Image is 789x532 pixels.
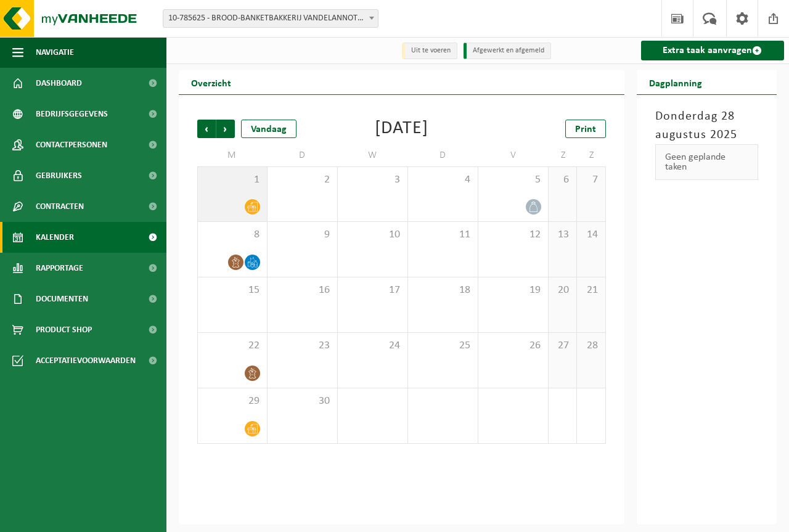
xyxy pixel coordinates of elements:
[36,222,74,253] span: Kalender
[414,339,472,353] span: 25
[197,144,268,166] td: M
[36,253,83,284] span: Rapportage
[36,314,92,345] span: Product Shop
[414,173,472,187] span: 4
[484,228,542,242] span: 12
[197,120,216,138] span: Vorige
[484,284,542,297] span: 19
[641,41,785,60] a: Extra taak aanvragen
[464,43,551,59] li: Afgewerkt en afgemeld
[163,10,378,27] span: 10-785625 - BROOD-BANKETBAKKERIJ VANDELANNOTE - RUMBEKE
[555,228,570,242] span: 13
[344,339,401,353] span: 24
[36,37,74,68] span: Navigatie
[274,395,331,408] span: 30
[655,107,759,144] h3: Donderdag 28 augustus 2025
[414,284,472,297] span: 18
[344,284,401,297] span: 17
[344,173,401,187] span: 3
[414,228,472,242] span: 11
[583,173,599,187] span: 7
[555,284,570,297] span: 20
[575,125,596,134] span: Print
[484,173,542,187] span: 5
[577,144,605,166] td: Z
[583,284,599,297] span: 21
[375,120,428,138] div: [DATE]
[36,68,82,99] span: Dashboard
[274,228,331,242] span: 9
[344,228,401,242] span: 10
[274,339,331,353] span: 23
[583,228,599,242] span: 14
[583,339,599,353] span: 28
[274,173,331,187] span: 2
[655,144,759,180] div: Geen geplande taken
[268,144,338,166] td: D
[36,129,107,160] span: Contactpersonen
[204,173,261,187] span: 1
[36,284,88,314] span: Documenten
[555,173,570,187] span: 6
[36,345,136,376] span: Acceptatievoorwaarden
[338,144,408,166] td: W
[163,9,378,28] span: 10-785625 - BROOD-BANKETBAKKERIJ VANDELANNOTE - RUMBEKE
[274,284,331,297] span: 16
[555,339,570,353] span: 27
[204,228,261,242] span: 8
[36,99,108,129] span: Bedrijfsgegevens
[408,144,478,166] td: D
[637,70,714,94] h2: Dagplanning
[36,191,84,222] span: Contracten
[484,339,542,353] span: 26
[204,284,261,297] span: 15
[565,120,606,138] a: Print
[204,339,261,353] span: 22
[204,395,261,408] span: 29
[36,160,82,191] span: Gebruikers
[216,120,235,138] span: Volgende
[478,144,549,166] td: V
[179,70,243,94] h2: Overzicht
[241,120,296,138] div: Vandaag
[549,144,577,166] td: Z
[402,43,457,59] li: Uit te voeren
